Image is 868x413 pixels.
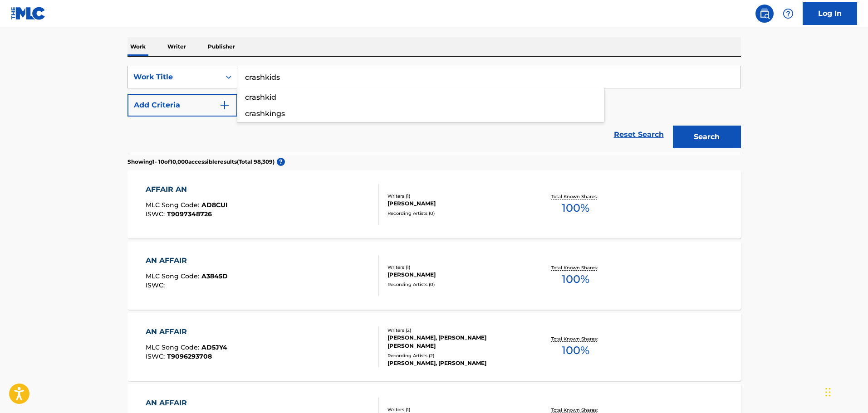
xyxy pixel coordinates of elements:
div: Help [779,5,797,23]
div: [PERSON_NAME], [PERSON_NAME] [387,359,525,367]
div: Writers ( 2 ) [387,327,525,334]
span: crashkings [245,109,285,118]
p: Total Known Shares: [551,264,600,271]
span: 100 % [562,342,589,359]
div: Recording Artists ( 0 ) [387,281,525,288]
div: AN AFFAIR [146,326,227,337]
div: Writers ( 1 ) [387,264,525,271]
div: AN AFFAIR [146,398,226,408]
a: AN AFFAIRMLC Song Code:A3845DISWC:Writers (1)[PERSON_NAME]Recording Artists (0)Total Known Shares... [128,242,741,310]
img: 9d2ae6d4665cec9f34b9.svg [219,100,230,111]
span: AD8CUI [201,201,228,209]
div: AFFAIR AN [146,184,228,195]
button: Search [673,126,741,148]
div: Recording Artists ( 2 ) [387,352,525,359]
p: Total Known Shares: [551,193,600,200]
span: 100 % [562,271,589,287]
div: AN AFFAIR [146,255,228,266]
button: Add Criteria [128,94,237,117]
span: 100 % [562,200,589,216]
p: Showing 1 - 10 of 10,000 accessible results (Total 98,309 ) [128,158,275,166]
a: Log In [803,2,857,25]
span: MLC Song Code : [146,272,201,280]
span: A3845D [201,272,228,280]
span: AD5JY4 [201,343,227,351]
div: Writers ( 1 ) [387,406,525,413]
a: AN AFFAIRMLC Song Code:AD5JY4ISWC:T9096293708Writers (2)[PERSON_NAME], [PERSON_NAME] [PERSON_NAME... [128,313,741,381]
span: T9097348726 [167,210,212,218]
span: crashkid [245,93,276,102]
span: ISWC : [146,281,167,289]
div: Recording Artists ( 0 ) [387,210,525,217]
img: MLC Logo [11,7,46,20]
div: Work Title [133,72,215,83]
span: MLC Song Code : [146,343,201,351]
span: ISWC : [146,210,167,218]
p: Total Known Shares: [551,335,600,342]
div: Writers ( 1 ) [387,193,525,199]
span: T9096293708 [167,352,212,360]
p: Publisher [205,37,238,56]
iframe: Chat Widget [823,369,868,413]
img: help [783,8,794,19]
form: Search Form [128,66,741,153]
div: [PERSON_NAME] [387,271,525,279]
a: Reset Search [609,125,668,145]
p: Writer [165,37,189,56]
p: Work [128,37,148,56]
a: AFFAIR ANMLC Song Code:AD8CUIISWC:T9097348726Writers (1)[PERSON_NAME]Recording Artists (0)Total K... [128,170,741,238]
div: [PERSON_NAME], [PERSON_NAME] [PERSON_NAME] [387,334,525,350]
div: [PERSON_NAME] [387,199,525,208]
span: MLC Song Code : [146,201,201,209]
div: Drag [825,379,831,406]
span: ISWC : [146,352,167,360]
img: search [759,8,770,19]
a: Public Search [755,5,774,23]
span: ? [277,158,285,166]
